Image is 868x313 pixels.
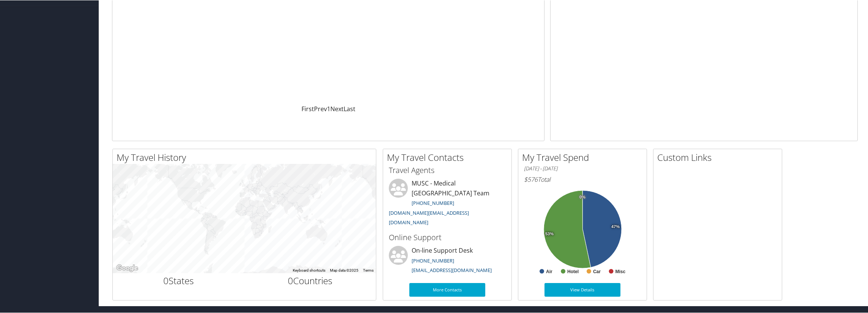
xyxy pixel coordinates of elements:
a: 1 [327,104,330,113]
h2: My Travel Spend [522,151,647,164]
tspan: 0% [579,195,586,199]
h2: Countries [250,274,371,287]
a: More Contacts [409,283,485,296]
a: [PHONE_NUMBER] [412,199,454,206]
text: Misc [615,269,626,274]
a: Next [330,104,344,113]
h6: Total [524,175,641,183]
a: Last [344,104,355,113]
a: [EMAIL_ADDRESS][DOMAIN_NAME] [412,266,492,273]
h6: [DATE] - [DATE] [524,165,641,172]
text: Air [546,269,552,274]
span: 0 [163,274,169,286]
text: Car [593,269,601,274]
a: Open this area in Google Maps (opens a new window) [115,263,140,273]
span: Map data ©2025 [330,268,358,272]
a: [DOMAIN_NAME][EMAIL_ADDRESS][DOMAIN_NAME] [389,209,469,226]
h3: Travel Agents [389,165,506,175]
h2: My Travel Contacts [387,151,511,164]
a: First [301,104,314,113]
li: On-line Support Desk [385,245,510,277]
a: View Details [544,283,620,296]
tspan: 47% [611,224,620,229]
h2: Custom Links [657,151,782,164]
a: Terms (opens in new tab) [363,268,374,272]
text: Hotel [567,269,579,274]
span: 0 [288,274,293,286]
h2: States [118,274,239,287]
span: $576 [524,175,538,183]
button: Keyboard shortcuts [293,267,325,273]
tspan: 53% [545,231,554,236]
h2: My Travel History [117,151,376,164]
li: MUSC - Medical [GEOGRAPHIC_DATA] Team [385,178,510,229]
img: Google [115,263,140,273]
a: [PHONE_NUMBER] [412,257,454,264]
a: Prev [314,104,327,113]
h3: Online Support [389,232,506,242]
